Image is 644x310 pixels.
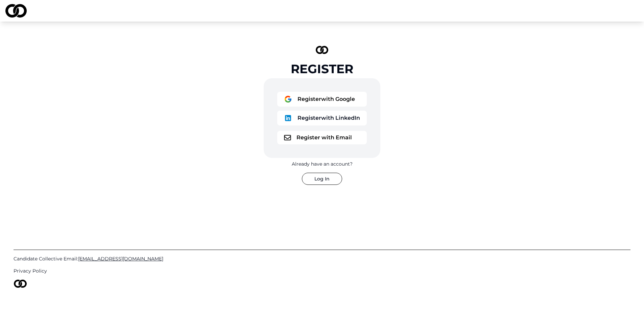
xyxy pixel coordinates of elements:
img: logo [284,95,292,103]
img: logo [14,280,27,288]
div: Register [291,62,353,76]
button: logoRegisterwith Google [277,92,367,107]
button: Log In [302,173,342,185]
img: logo [5,4,27,18]
img: logo [316,46,329,54]
div: Already have an account? [292,161,353,167]
span: [EMAIL_ADDRESS][DOMAIN_NAME] [78,256,163,262]
button: logoRegister with Email [277,131,367,144]
a: Candidate Collective Email:[EMAIL_ADDRESS][DOMAIN_NAME] [14,255,630,262]
a: Privacy Policy [14,267,630,274]
img: logo [284,135,291,140]
button: logoRegisterwith LinkedIn [277,111,367,125]
img: logo [284,114,292,122]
